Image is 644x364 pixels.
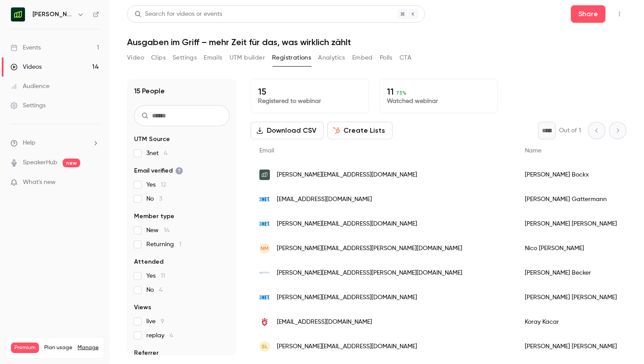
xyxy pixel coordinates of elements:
[78,344,99,351] a: Manage
[179,241,181,247] span: 1
[161,318,164,325] span: 9
[11,43,41,52] div: Events
[146,331,173,340] span: replay
[134,86,165,96] h1: 15 People
[173,51,197,65] button: Settings
[134,166,183,175] span: Email verified
[516,236,626,261] div: Nico [PERSON_NAME]
[396,90,407,96] span: 73 %
[134,258,163,266] span: Attended
[277,170,417,180] span: [PERSON_NAME][EMAIL_ADDRESS][DOMAIN_NAME]
[259,317,270,327] img: glanzburg.de
[259,194,270,205] img: 3net.de
[44,344,72,351] span: Plan usage
[134,135,170,144] span: UTM Source
[88,179,99,187] iframe: Noticeable Trigger
[146,180,166,189] span: Yes
[159,287,163,293] span: 4
[259,219,270,229] img: 3net.de
[516,334,626,359] div: [PERSON_NAME] [PERSON_NAME]
[262,343,268,350] span: SL
[161,273,165,279] span: 11
[230,51,265,65] button: UTM builder
[259,292,270,303] img: 3net.de
[146,272,165,280] span: Yes
[318,51,345,65] button: Analytics
[23,178,56,187] span: What's new
[612,7,626,21] button: Top Bar Actions
[400,51,411,65] button: CTA
[516,285,626,310] div: [PERSON_NAME] [PERSON_NAME]
[259,148,274,154] span: Email
[161,182,166,188] span: 12
[11,101,46,110] div: Settings
[251,122,324,139] button: Download CSV
[134,303,151,312] span: Views
[277,269,462,278] span: [PERSON_NAME][EMAIL_ADDRESS][PERSON_NAME][DOMAIN_NAME]
[146,286,163,294] span: No
[11,63,42,71] div: Videos
[525,148,541,154] span: Name
[277,342,417,351] span: [PERSON_NAME][EMAIL_ADDRESS][DOMAIN_NAME]
[387,97,490,106] p: Watched webinar
[164,227,170,233] span: 14
[23,138,35,148] span: Help
[327,122,393,139] button: Create Lists
[571,5,605,23] button: Share
[352,51,373,65] button: Embed
[32,10,74,19] h6: [PERSON_NAME] ([GEOGRAPHIC_DATA])
[23,158,57,167] a: SpeakerHub
[277,293,417,302] span: [PERSON_NAME][EMAIL_ADDRESS][DOMAIN_NAME]
[164,150,167,156] span: 4
[261,244,269,252] span: NM
[277,195,372,204] span: [EMAIL_ADDRESS][DOMAIN_NAME]
[159,196,162,202] span: 3
[134,10,222,19] div: Search for videos or events
[258,97,361,106] p: Registered to webinar
[134,212,174,221] span: Member type
[258,86,361,97] p: 15
[11,343,39,353] span: Premium
[516,212,626,236] div: [PERSON_NAME] [PERSON_NAME]
[277,244,462,253] span: [PERSON_NAME][EMAIL_ADDRESS][PERSON_NAME][DOMAIN_NAME]
[146,317,164,326] span: live
[559,126,581,135] p: Out of 1
[127,37,626,47] h1: Ausgaben im Griff – mehr Zeit für das, was wirklich zählt
[11,82,50,91] div: Audience
[277,219,417,229] span: [PERSON_NAME][EMAIL_ADDRESS][DOMAIN_NAME]
[11,7,25,21] img: Moss (DE)
[387,86,490,97] p: 11
[127,51,144,65] button: Video
[134,349,159,357] span: Referrer
[259,268,270,278] img: novitalis.com
[146,226,170,235] span: New
[146,240,181,249] span: Returning
[516,310,626,334] div: Koray Kacar
[272,51,311,65] button: Registrations
[11,138,99,148] li: help-dropdown-opener
[146,149,167,158] span: 3net
[146,194,162,203] span: No
[516,163,626,187] div: [PERSON_NAME] Bockx
[277,318,372,327] span: [EMAIL_ADDRESS][DOMAIN_NAME]
[259,170,270,180] img: getmoss.com
[380,51,393,65] button: Polls
[63,159,80,167] span: new
[204,51,222,65] button: Emails
[170,332,173,339] span: 4
[516,187,626,212] div: [PERSON_NAME] Gattermann
[151,51,166,65] button: Clips
[516,261,626,285] div: [PERSON_NAME] Becker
